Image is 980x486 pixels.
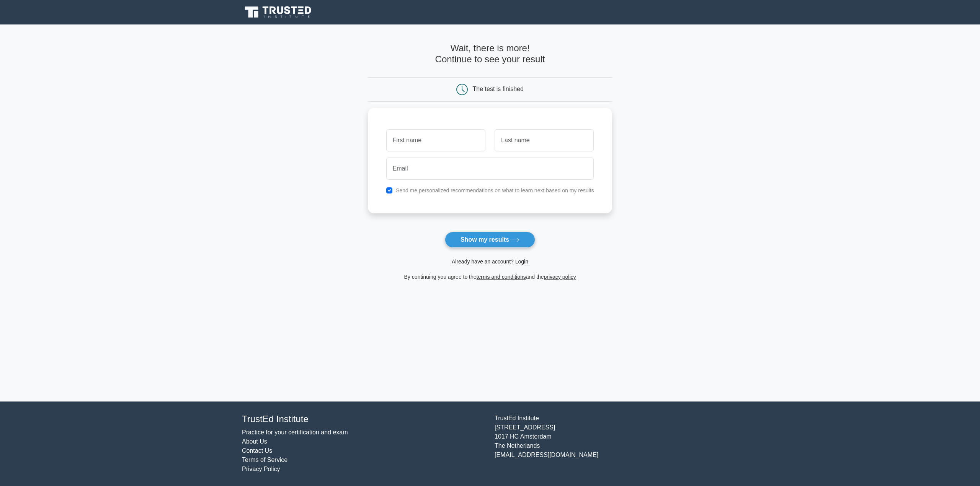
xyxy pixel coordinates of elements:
a: Practice for your certification and exam [242,429,348,436]
a: Already have an account? Login [452,258,528,265]
label: Send me personalized recommendations on what to learn next based on my results [396,187,594,193]
input: Last name [495,129,594,151]
a: Contact Us [242,447,272,454]
div: TrustEd Institute [STREET_ADDRESS] 1017 HC Amsterdam The Netherlands [EMAIL_ADDRESS][DOMAIN_NAME] [490,414,743,474]
h4: TrustEd Institute [242,414,485,425]
a: privacy policy [544,274,576,280]
a: About Us [242,438,267,445]
input: Email [386,158,594,180]
h4: Wait, there is more! Continue to see your result [368,43,612,65]
div: By continuing you agree to the and the [363,272,617,281]
a: Privacy Policy [242,466,280,472]
div: The test is finished [473,86,524,92]
a: terms and conditions [477,274,526,280]
input: First name [386,129,485,151]
a: Terms of Service [242,457,287,463]
button: Show my results [445,232,535,248]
